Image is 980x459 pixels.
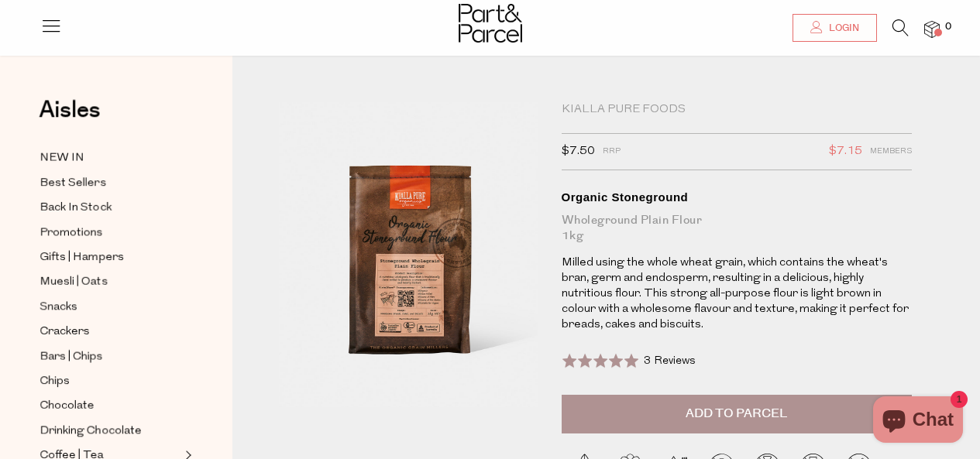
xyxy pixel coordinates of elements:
[603,142,621,162] span: RRP
[40,272,181,292] a: Muesli | Oats
[562,102,913,118] div: Kialla Pure Foods
[793,14,877,42] a: Login
[459,4,522,43] img: Part&Parcel
[40,372,181,391] a: Chips
[40,248,181,267] a: Gifts | Hampers
[40,422,142,440] span: Drinking Chocolate
[40,199,112,218] span: Back In Stock
[40,323,90,341] span: Crackers
[40,348,103,366] span: Bars | Chips
[40,372,70,391] span: Chips
[941,20,955,34] span: 0
[40,322,181,341] a: Crackers
[40,149,84,168] span: NEW IN
[40,173,181,193] a: Best Sellers
[40,347,181,366] a: Bars | Chips
[40,297,181,317] a: Snacks
[40,174,106,193] span: Best Sellers
[825,22,859,35] span: Login
[562,255,913,333] p: Milled using the whole wheat grain, which contains the wheat's bran, germ and endosperm, resultin...
[868,396,968,447] inbox-online-store-chat: Shopify online store chat
[40,421,181,440] a: Drinking Chocolate
[562,190,913,205] div: Organic Stoneground
[279,102,538,407] img: Organic Stoneground
[562,142,595,162] span: $7.50
[924,21,940,37] a: 0
[40,396,181,416] a: Chocolate
[39,93,101,127] span: Aisles
[644,355,696,367] span: 3 Reviews
[40,273,108,292] span: Muesli | Oats
[40,298,77,317] span: Snacks
[870,142,912,162] span: Members
[40,223,181,242] a: Promotions
[829,142,862,162] span: $7.15
[40,224,103,242] span: Promotions
[40,397,95,416] span: Chocolate
[40,198,181,218] a: Back In Stock
[39,98,101,137] a: Aisles
[562,213,913,244] div: Wholeground Plain Flour 1kg
[562,395,913,433] button: Add to Parcel
[40,149,181,168] a: NEW IN
[686,405,787,423] span: Add to Parcel
[40,248,124,267] span: Gifts | Hampers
